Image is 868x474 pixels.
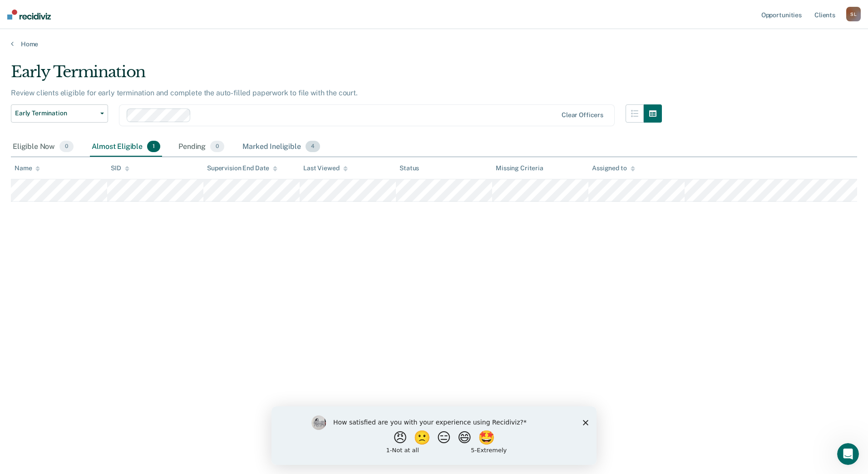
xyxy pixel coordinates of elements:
[111,164,129,172] div: SID
[147,141,160,153] span: 1
[207,164,277,172] div: Supervision End Date
[177,137,226,157] div: Pending0
[90,137,162,157] div: Almost Eligible1
[11,104,108,123] button: Early Termination
[496,164,543,172] div: Missing Criteria
[592,164,635,172] div: Assigned to
[271,406,597,465] iframe: Survey by Kim from Recidiviz
[846,7,861,21] div: S L
[59,141,74,153] span: 0
[11,40,857,48] a: Home
[306,141,320,153] span: 4
[11,89,358,97] p: Review clients eligible for early termination and complete the auto-filled paperwork to file with...
[11,137,75,157] div: Eligible Now0
[15,109,97,117] span: Early Termination
[562,111,603,119] div: Clear officers
[210,141,224,153] span: 0
[15,164,40,172] div: Name
[399,164,419,172] div: Status
[837,443,859,465] iframe: Intercom live chat
[7,10,51,20] img: Recidiviz
[11,63,662,89] div: Early Termination
[846,7,861,21] button: SL
[303,164,347,172] div: Last Viewed
[241,137,322,157] div: Marked Ineligible4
